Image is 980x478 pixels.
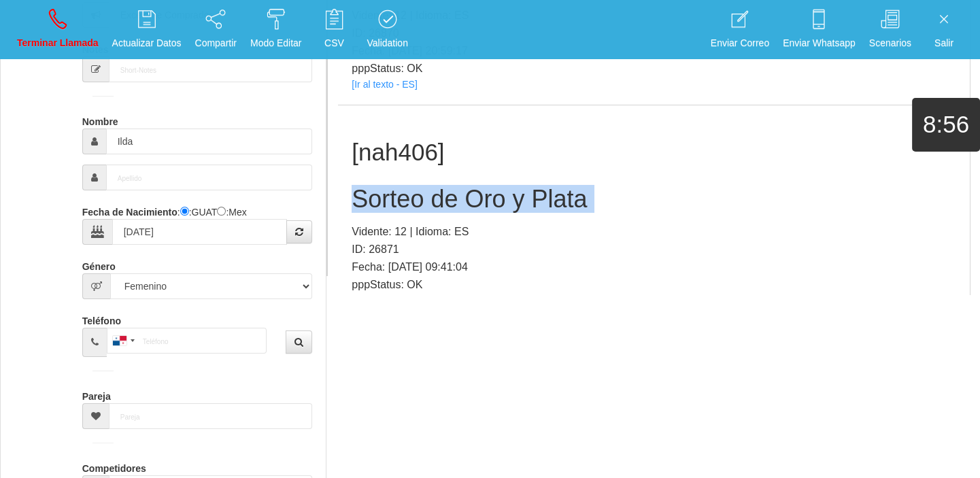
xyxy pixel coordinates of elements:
[82,110,118,129] label: Nombre
[310,4,358,55] a: CSV
[352,139,956,166] h1: [nah406]
[82,255,116,273] label: Género
[82,201,313,245] div: : :GUAT :Mex
[82,201,178,219] label: Fecha de Nacimiento
[706,4,774,55] a: Enviar Correo
[109,403,313,429] input: Pareja
[352,186,956,213] h2: Sorteo de Oro y Plata
[352,223,956,241] p: Vidente: 12 | Idioma: ES
[367,35,407,51] p: Validation
[112,35,182,51] p: Actualizar Datos
[352,258,956,276] p: Fecha: [DATE] 09:41:04
[82,309,121,328] label: Teléfono
[246,4,306,55] a: Modo Editar
[864,4,916,55] a: Scenarios
[106,165,313,190] input: Apellido
[352,276,956,294] p: pppStatus: OK
[107,328,267,354] input: Teléfono
[107,328,139,353] div: Panama (Panamá): +507
[217,207,226,216] input: :Yuca-Mex
[912,112,980,138] h1: 8:56
[778,4,860,55] a: Enviar Whatsapp
[352,241,956,258] p: ID: 26871
[109,56,313,82] input: Short-Notes
[17,35,99,51] p: Terminar Llamada
[82,385,111,403] label: Pareja
[352,79,417,90] a: [Ir al texto - ES]
[783,35,856,51] p: Enviar Whatsapp
[920,4,968,55] a: Salir
[352,60,956,78] p: pppStatus: OK
[12,4,103,55] a: Terminar Llamada
[107,4,186,55] a: Actualizar Datos
[190,4,241,55] a: Compartir
[180,207,189,216] input: :Quechi GUAT
[195,35,237,51] p: Compartir
[869,35,911,51] p: Scenarios
[315,35,353,51] p: CSV
[362,4,412,55] a: Validation
[711,35,769,51] p: Enviar Correo
[250,35,301,51] p: Modo Editar
[82,457,146,475] label: Competidores
[925,35,963,51] p: Salir
[106,129,313,154] input: Nombre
